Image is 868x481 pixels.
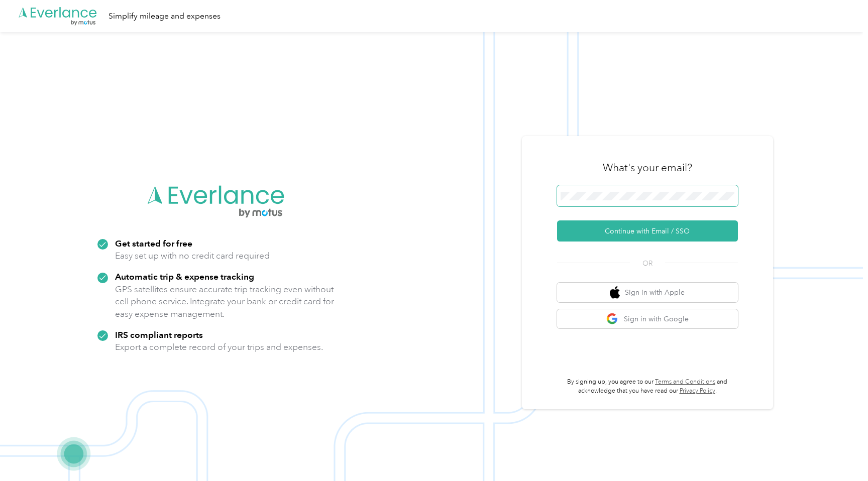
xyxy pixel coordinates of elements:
div: Simplify mileage and expenses [108,10,221,23]
p: GPS satellites ensure accurate trip tracking even without cell phone service. Integrate your bank... [115,283,335,320]
strong: Automatic trip & expense tracking [115,271,254,282]
button: Continue with Email / SSO [557,220,738,242]
h3: What's your email? [603,161,692,175]
a: Terms and Conditions [655,378,715,386]
a: Privacy Policy [680,387,715,395]
p: Export a complete record of your trips and expenses. [115,341,323,353]
button: google logoSign in with Google [557,309,738,329]
strong: IRS compliant reports [115,329,203,340]
p: By signing up, you agree to our and acknowledge that you have read our . [557,378,738,395]
p: Easy set up with no credit card required [115,250,270,262]
button: apple logoSign in with Apple [557,283,738,302]
strong: Get started for free [115,238,192,249]
img: google logo [606,313,619,325]
span: OR [630,258,665,269]
img: apple logo [610,286,620,299]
